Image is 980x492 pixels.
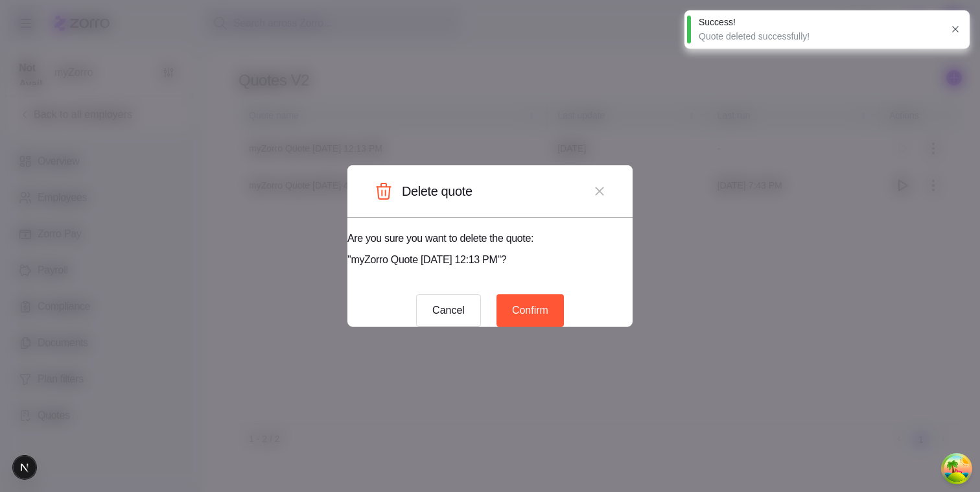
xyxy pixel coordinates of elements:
[699,30,941,43] div: Quote deleted successfully!
[402,181,472,202] span: Delete quote
[416,294,481,327] button: Cancel
[512,303,548,318] span: Confirm
[496,294,564,327] button: Confirm
[432,303,465,318] span: Cancel
[347,231,533,268] span: Are you sure you want to delete the quote: " myZorro Quote [DATE] 12:13 PM "?
[699,16,941,29] div: Success!
[944,456,970,482] button: Open Tanstack query devtools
